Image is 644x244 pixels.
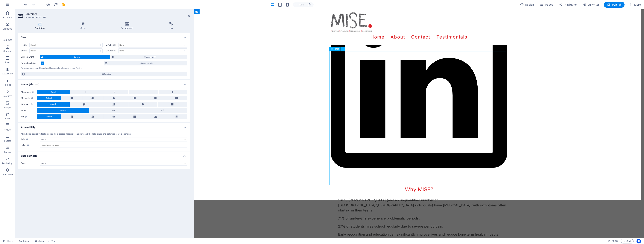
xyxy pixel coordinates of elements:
[637,239,641,243] button: Usercentrics
[629,3,641,7] span: More
[115,55,186,59] span: Custom width
[23,2,28,7] button: undo
[18,33,190,40] h4: Size
[18,22,64,30] h4: Container
[61,3,65,7] i: Save (Ctrl+S)
[3,39,12,42] p: Columns
[104,22,152,30] h4: Background
[64,22,104,30] h4: Style
[335,48,339,50] span: Text
[19,239,29,243] span: Click to select. Double-click to edit
[519,2,536,8] button: Design
[2,173,13,176] p: Collections
[293,2,306,7] button: 100%
[540,3,553,7] span: Pages
[35,239,46,243] span: Click to select. Double-click to edit
[21,67,187,70] div: Default content width and padding can be changed under Design.
[60,108,66,113] span: Default
[54,3,58,7] i: Reload page
[50,102,56,107] span: Default
[104,61,187,65] button: Custom spacing
[161,108,164,113] span: Off
[25,16,183,19] h3: Element #ed-486622647
[4,106,11,109] p: Images
[612,239,618,243] span: 00 00
[109,61,186,65] span: Custom spacing
[5,117,10,120] p: Slider
[27,72,186,76] span: Edit design
[604,2,625,8] button: Publish
[308,3,312,6] i: On resize automatically adjust zoom level to fit chosen device.
[2,72,13,75] p: Accordion
[40,143,187,148] input: Use a descriptive name
[44,55,109,59] span: Default
[538,2,555,8] button: Pages
[21,72,187,76] button: Edit design
[21,50,29,52] label: Width
[106,50,118,52] label: Min. width
[607,3,622,7] span: Publish
[37,102,70,107] button: Default
[46,114,52,119] span: Default
[583,3,599,7] span: AI Writer
[581,2,601,8] button: AI Writer
[21,162,26,165] span: Style
[61,2,65,7] button: save
[25,12,190,16] h2: Container
[614,240,615,243] span: :
[21,143,40,148] label: Label
[622,239,632,243] span: Code
[559,3,577,7] span: Navigator
[21,102,37,107] label: Side axis
[46,2,50,7] button: Click here to leave preview mode and continue editing
[37,114,61,119] button: Default
[21,133,187,136] div: ARIA helps assistive technologies (like screen readers) to understand the role, state, and behavi...
[37,108,89,113] button: Default
[520,3,534,7] span: Design
[519,2,536,8] div: Design (Ctrl+Alt+Y)
[53,2,58,7] button: reload
[558,2,578,8] button: Navigator
[608,239,618,243] h6: Session time
[3,239,13,243] a: Click to cancel selection. Double-click to open Pages
[46,96,52,100] span: Default
[152,22,190,30] h4: Link
[3,50,12,53] p: Content
[4,61,11,64] p: Boxes
[18,123,190,130] h4: Accessibility
[3,27,12,30] p: Elements
[110,55,187,59] button: Custom width
[18,80,190,87] h4: Layout (Flexbox)
[40,55,110,59] button: Default
[138,108,187,113] button: Off
[21,90,37,94] label: Alignment
[112,108,115,113] span: On
[37,90,70,94] button: Default
[628,2,642,8] button: More
[51,90,56,94] span: Default
[51,239,56,243] span: Click to select. Double-click to edit
[4,83,11,86] p: Tables
[4,128,11,131] p: Header
[21,96,37,101] label: Main axis
[621,239,634,243] button: Code
[21,108,37,113] label: Wrap
[89,108,138,113] button: On
[21,61,41,65] label: Default padding
[21,44,29,46] label: Height
[21,137,29,142] span: Role
[4,151,11,154] p: Forms
[21,115,37,119] label: Fill
[3,16,12,19] p: Favorites
[18,151,190,158] h4: Shape Dividers
[24,3,28,7] i: Undo: Change text (Ctrl+Z)
[298,2,304,7] h6: 100%
[21,55,40,59] label: Content width
[19,239,56,243] nav: breadcrumb
[4,139,11,142] p: Footer
[2,162,13,165] p: Marketing
[37,96,61,100] button: Default
[3,95,12,98] p: Features
[106,44,118,46] label: Min. height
